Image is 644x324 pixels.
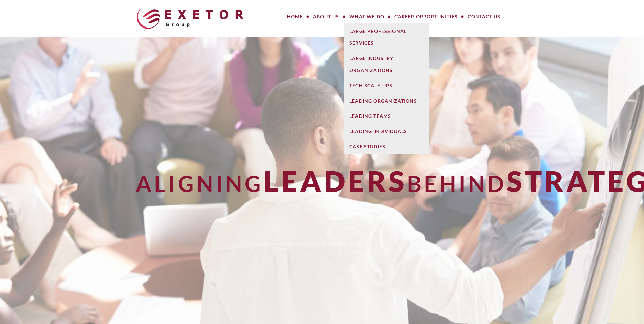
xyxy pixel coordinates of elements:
a: About Us [308,10,344,23]
a: Case Studies [344,139,429,154]
a: Contact Us [463,10,505,23]
span: Leaders [263,164,407,198]
a: Leading Individuals [344,124,429,139]
a: Leading Organizations [344,93,429,108]
a: Home [282,10,308,23]
a: What We Do [344,10,389,23]
a: Leading Teams [344,108,429,124]
img: The Exetor Group [137,8,244,29]
a: Career Opportunities [389,10,463,23]
a: Tech Scale-Ups [344,78,429,93]
a: Large Industry Organizations [344,51,429,78]
a: Large Professional Services [344,23,429,51]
